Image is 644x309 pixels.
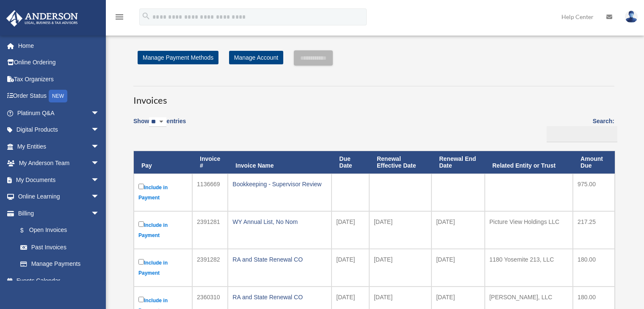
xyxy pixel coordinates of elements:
[6,138,112,155] a: My Entitiesarrow_drop_down
[114,12,124,22] i: menu
[229,51,283,64] a: Manage Account
[138,51,218,64] a: Manage Payment Methods
[192,211,228,249] td: 2391281
[573,174,615,211] td: 975.00
[138,221,144,227] input: Include in Payment
[91,188,108,206] span: arrow_drop_down
[141,11,151,21] i: search
[485,249,573,287] td: 1180 Yosemite 213, LLC
[6,54,112,71] a: Online Ordering
[25,225,29,236] span: $
[544,116,614,142] label: Search:
[91,155,108,172] span: arrow_drop_down
[232,216,327,228] div: WY Annual List, No Nom
[192,249,228,287] td: 2391282
[114,15,124,22] a: menu
[573,151,615,174] th: Amount Due: activate to sort column ascending
[192,151,228,174] th: Invoice #: activate to sort column ascending
[6,205,108,222] a: Billingarrow_drop_down
[138,220,188,240] label: Include in Payment
[232,291,327,303] div: RA and State Renewal CO
[138,184,144,189] input: Include in Payment
[91,171,108,189] span: arrow_drop_down
[6,37,112,54] a: Home
[6,155,112,172] a: My Anderson Teamarrow_drop_down
[232,178,327,190] div: Bookkeeping - Supervisor Review
[91,105,108,122] span: arrow_drop_down
[332,151,369,174] th: Due Date: activate to sort column ascending
[573,211,615,249] td: 217.25
[134,151,192,174] th: Pay: activate to sort column descending
[138,182,188,203] label: Include in Payment
[573,249,615,287] td: 180.00
[431,249,485,287] td: [DATE]
[12,222,104,239] a: $Open Invoices
[431,151,485,174] th: Renewal End Date: activate to sort column ascending
[369,211,431,249] td: [DATE]
[431,211,485,249] td: [DATE]
[6,88,112,105] a: Order StatusNEW
[369,151,431,174] th: Renewal Effective Date: activate to sort column ascending
[138,257,188,278] label: Include in Payment
[6,121,112,138] a: Digital Productsarrow_drop_down
[6,171,112,188] a: My Documentsarrow_drop_down
[625,11,638,23] img: User Pic
[332,211,369,249] td: [DATE]
[6,71,112,88] a: Tax Organizers
[133,86,614,107] h3: Invoices
[91,205,108,222] span: arrow_drop_down
[138,259,144,265] input: Include in Payment
[6,272,112,289] a: Events Calendar
[12,239,108,256] a: Past Invoices
[192,174,228,211] td: 1136669
[485,151,573,174] th: Related Entity or Trust: activate to sort column ascending
[12,256,108,273] a: Manage Payments
[369,249,431,287] td: [DATE]
[547,126,617,142] input: Search:
[91,138,108,155] span: arrow_drop_down
[332,249,369,287] td: [DATE]
[91,121,108,139] span: arrow_drop_down
[49,90,67,102] div: NEW
[138,297,144,302] input: Include in Payment
[6,105,112,121] a: Platinum Q&Aarrow_drop_down
[228,151,332,174] th: Invoice Name: activate to sort column ascending
[232,254,327,265] div: RA and State Renewal CO
[6,188,112,205] a: Online Learningarrow_drop_down
[133,116,186,135] label: Show entries
[4,10,80,27] img: Anderson Advisors Platinum Portal
[149,117,166,127] select: Showentries
[485,211,573,249] td: Picture View Holdings LLC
